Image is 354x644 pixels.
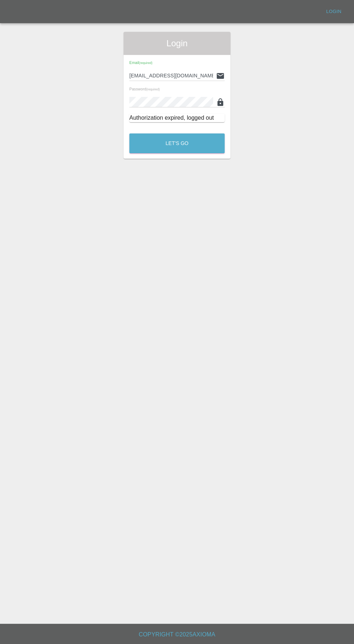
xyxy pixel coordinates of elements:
h6: Copyright © 2025 Axioma [6,630,348,640]
button: Let's Go [129,133,225,153]
small: (required) [146,88,160,91]
span: Email [129,60,152,65]
span: Login [129,38,225,49]
div: Authorization expired, logged out [129,114,225,122]
small: (required) [139,61,152,65]
span: Password [129,87,160,91]
a: Login [322,6,345,17]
